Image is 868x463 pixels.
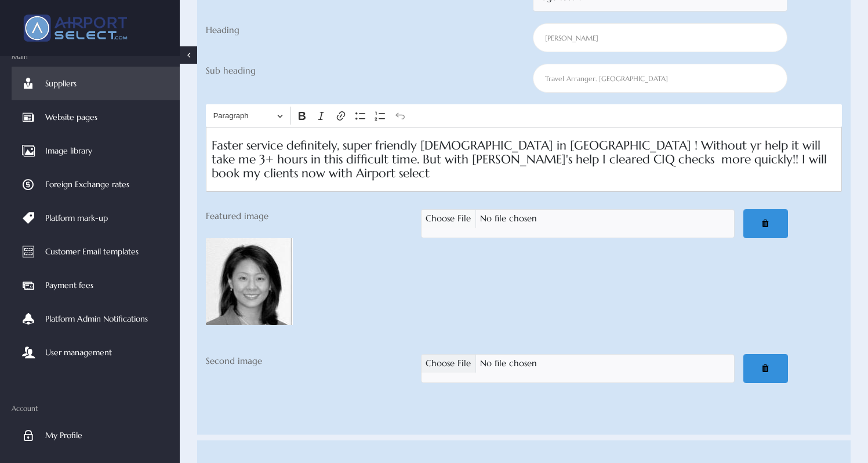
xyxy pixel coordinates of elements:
[206,104,842,126] div: Editor toolbar
[202,354,417,377] label: Second image
[206,238,293,325] img: travelbooker-150x150.jpg
[45,100,97,134] span: Website pages
[12,134,180,167] a: Image library
[12,52,180,61] span: Main
[45,67,77,100] span: Suppliers
[45,418,82,452] span: My Profile
[197,23,524,37] label: Heading
[12,100,180,134] a: Website pages
[45,134,92,167] span: Image library
[17,9,133,48] img: company logo here
[12,67,180,100] a: Suppliers
[212,138,836,180] p: Faster service definitely, super friendly [DEMOGRAPHIC_DATA] in [GEOGRAPHIC_DATA] ! Without yr he...
[45,268,93,302] span: Payment fees
[12,418,180,452] a: My Profile
[12,302,180,336] a: Platform Admin Notifications
[202,209,417,232] label: Featured image
[213,109,274,123] span: Paragraph
[208,107,288,125] button: Paragraph, Heading
[45,201,108,235] span: Platform mark-up
[12,201,180,235] a: Platform mark-up
[45,167,129,201] span: Foreign Exchange rates
[12,235,180,268] a: Customer Email templates
[12,167,180,201] a: Foreign Exchange rates
[12,336,180,369] a: User management
[12,268,180,302] a: Payment fees
[12,404,180,413] span: Account
[45,302,148,336] span: Platform Admin Notifications
[45,336,112,369] span: User management
[197,64,524,78] label: Sub heading
[206,127,842,192] div: Editor editing area: main. Press ⌥0 for help.
[45,235,139,268] span: Customer Email templates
